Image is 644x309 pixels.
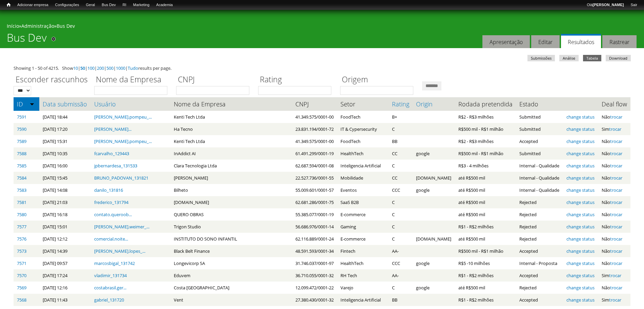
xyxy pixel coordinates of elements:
[337,97,389,111] th: Setor
[598,282,631,294] td: Não
[94,285,126,291] a: costabrasil.ger...
[516,184,563,196] td: Internal - Qualidade
[413,172,455,184] td: [DOMAIN_NAME]
[609,126,621,132] a: trocar
[610,236,622,242] a: trocar
[17,272,26,279] a: 7570
[337,172,389,184] td: Mobilidade
[455,282,516,294] td: até R$500 mil
[389,135,413,147] td: BB
[516,282,563,294] td: Rejected
[170,245,292,257] td: Black Belt Finance
[598,221,631,233] td: Não
[17,126,26,132] a: 7590
[94,163,137,169] a: jpbernardesa_131533
[566,187,595,193] a: change status
[598,196,631,208] td: Não
[17,224,26,230] a: 7577
[292,221,337,233] td: 56.686.976/0001-14
[559,55,579,61] a: Análise
[128,65,138,71] a: Tudo
[94,175,148,181] a: BRUNO_PADOVAN_131821
[566,175,595,181] a: change status
[17,150,26,157] a: 7588
[170,294,292,306] td: Vent
[337,221,389,233] td: Gaming
[455,245,516,257] td: R$500 mil - R$1 milhão
[609,297,621,303] a: trocar
[416,101,452,107] a: Origin
[39,269,91,282] td: [DATE] 17:24
[7,23,19,29] a: Início
[337,294,389,306] td: Inteligencia Artificial
[516,245,563,257] td: Accepted
[292,184,337,196] td: 55.009.601/0001-57
[52,2,83,8] a: Configurações
[598,147,631,160] td: Não
[170,282,292,294] td: Costa [GEOGRAPHIC_DATA]
[455,172,516,184] td: até R$500 mil
[94,74,172,86] label: Nome da Empresa
[39,147,91,160] td: [DATE] 10:35
[153,2,176,8] a: Academia
[598,184,631,196] td: Não
[170,123,292,135] td: Ha Tecno
[94,150,129,157] a: fcarvalho_129443
[389,196,413,208] td: C
[389,257,413,269] td: CCC
[516,123,563,135] td: Submitted
[566,236,595,242] a: change status
[610,285,622,291] a: trocar
[170,221,292,233] td: Trigon Studio
[566,248,595,254] a: change status
[170,257,292,269] td: Longevicorp SA
[292,196,337,208] td: 62.681.286/0001-75
[566,260,595,266] a: change status
[598,135,631,147] td: Não
[17,297,26,303] a: 7568
[413,147,455,160] td: google
[292,97,337,111] th: CNPJ
[17,211,26,218] a: 7580
[39,160,91,172] td: [DATE] 16:00
[3,2,14,8] a: Início
[39,282,91,294] td: [DATE] 12:16
[566,297,595,303] a: change status
[116,65,125,71] a: 1000
[566,138,595,144] a: change status
[455,160,516,172] td: R$3 - 4 milhões
[598,97,631,111] th: Deal flow
[17,114,26,120] a: 7591
[566,285,595,291] a: change status
[17,248,26,254] a: 7573
[292,245,337,257] td: 48.591.593/0001-34
[292,123,337,135] td: 23.831.194/0001-72
[292,233,337,245] td: 62.116.889/0001-24
[337,147,389,160] td: HealthTech
[17,285,26,291] a: 7569
[82,2,98,8] a: Geral
[39,221,91,233] td: [DATE] 15:01
[389,245,413,257] td: AA-
[170,135,292,147] td: Kenti Tech Ltda
[455,196,516,208] td: até R$500 mil
[598,160,631,172] td: Não
[516,97,563,111] th: Estado
[392,101,409,107] a: Rating
[130,2,153,8] a: Marketing
[516,257,563,269] td: Internal - Proposta
[602,35,637,48] a: Rastrear
[389,208,413,221] td: C
[516,147,563,160] td: Submitted
[30,102,34,106] img: ordem crescente
[94,101,167,107] a: Usuário
[170,269,292,282] td: Eduvem
[455,123,516,135] td: R$500 mil - R$1 milhão
[413,257,455,269] td: google
[170,172,292,184] td: [PERSON_NAME]
[337,123,389,135] td: IT & Cypersecurity
[455,257,516,269] td: R$5 -10 milhões
[610,187,622,193] a: trocar
[516,221,563,233] td: Rejected
[531,35,560,48] a: Editar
